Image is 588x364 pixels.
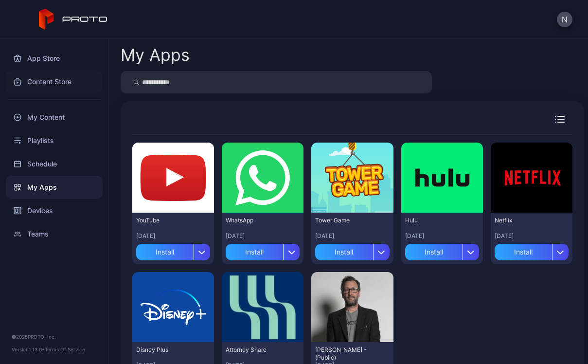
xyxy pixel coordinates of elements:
a: Playlists [6,129,103,152]
div: [DATE] [495,232,569,240]
a: My Content [6,106,103,129]
a: Devices [6,199,103,222]
div: [DATE] [136,232,210,240]
div: My Apps [121,47,190,63]
div: [DATE] [315,232,389,240]
div: [DATE] [405,232,479,240]
div: Netflix [495,217,548,224]
div: Install [315,244,373,260]
div: YouTube [136,217,190,224]
div: Attorney Share [226,346,279,354]
div: Install [495,244,552,260]
a: My Apps [6,176,103,199]
div: [DATE] [226,232,300,240]
div: © 2025 PROTO, Inc. [12,333,97,341]
a: App Store [6,47,103,70]
div: Install [136,244,194,260]
button: Install [136,240,210,260]
div: David N Persona - (Public) [315,346,369,362]
div: WhatsApp [226,217,279,224]
button: Install [226,240,300,260]
button: Install [315,240,389,260]
button: N [557,12,572,27]
div: Hulu [405,217,459,224]
a: Teams [6,222,103,246]
span: Version 1.13.0 • [12,346,45,352]
div: Tower Game [315,217,369,224]
div: Disney Plus [136,346,190,354]
a: Terms Of Service [45,346,85,352]
div: Install [226,244,283,260]
a: Content Store [6,70,103,93]
a: Schedule [6,152,103,176]
button: Install [495,240,569,260]
div: Install [405,244,463,260]
button: Install [405,240,479,260]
